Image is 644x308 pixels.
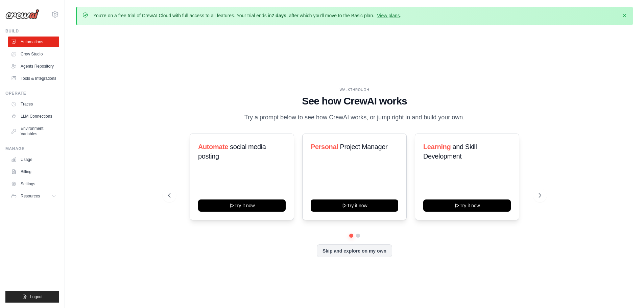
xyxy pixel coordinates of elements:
[30,294,43,300] span: Logout
[8,61,59,72] a: Agents Repository
[198,199,286,212] button: Try it now
[377,13,400,18] a: View plans
[317,244,392,257] button: Skip and explore on my own
[241,113,468,122] p: Try a prompt below to see how CrewAI works, or jump right in and build your own.
[423,143,451,150] span: Learning
[8,166,59,177] a: Billing
[93,12,401,19] p: You're on a free trial of CrewAI Cloud with full access to all features. Your trial ends in , aft...
[8,111,59,122] a: LLM Connections
[8,123,59,139] a: Environment Variables
[271,13,286,18] strong: 7 days
[8,154,59,165] a: Usage
[8,191,59,202] button: Resources
[423,199,511,212] button: Try it now
[8,179,59,189] a: Settings
[5,9,39,19] img: Logo
[8,99,59,110] a: Traces
[8,49,59,60] a: Crew Studio
[5,28,59,34] div: Build
[340,143,387,150] span: Project Manager
[198,143,228,150] span: Automate
[198,143,266,160] span: social media posting
[8,73,59,84] a: Tools & Integrations
[5,291,59,303] button: Logout
[423,143,477,160] span: and Skill Development
[21,193,40,199] span: Resources
[168,95,541,107] h1: See how CrewAI works
[610,276,644,308] iframe: Chat Widget
[5,146,59,151] div: Manage
[168,87,541,92] div: WALKTHROUGH
[311,143,338,150] span: Personal
[5,91,59,96] div: Operate
[8,37,59,47] a: Automations
[311,199,398,212] button: Try it now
